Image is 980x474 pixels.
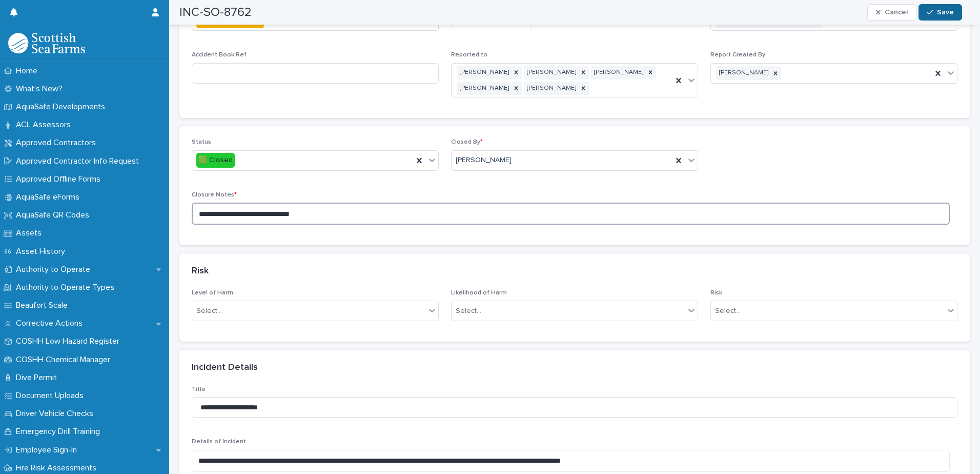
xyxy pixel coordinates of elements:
[12,319,91,328] p: Corrective Actions
[12,265,98,274] p: Authority to Operate
[192,266,209,277] h2: Risk
[451,52,487,58] span: Reported to
[710,52,765,58] span: Report Created By
[12,247,73,256] p: Asset History
[885,9,908,16] span: Cancel
[179,5,252,20] h2: INC-SO-8762
[12,120,79,130] p: ACL Assessors
[12,138,104,148] p: Approved Contractors
[918,4,962,21] button: Save
[451,290,507,296] span: Likelihood of Harm
[12,427,108,437] p: Emergency Drill Training
[12,156,147,166] p: Approved Contractor Info Request
[12,66,46,76] p: Home
[192,386,206,392] span: Title
[12,391,92,401] p: Document Uploads
[12,84,71,94] p: What's New?
[12,445,85,455] p: Employee Sign-In
[12,409,101,419] p: Driver Vehicle Checks
[12,210,97,220] p: AquaSafe QR Codes
[196,153,235,168] div: 🟩 Closed
[12,228,50,238] p: Assets
[457,82,511,95] div: [PERSON_NAME]
[12,192,88,202] p: AquaSafe eForms
[451,139,483,145] span: Closed By
[12,463,105,473] p: Fire Risk Assessments
[192,439,246,445] span: Details of Incident
[192,290,233,296] span: Level of Harm
[456,306,481,317] div: Select...
[12,373,65,383] p: Dive Permit
[715,306,741,317] div: Select...
[12,102,113,112] p: AquaSafe Developments
[524,66,578,80] div: [PERSON_NAME]
[8,33,85,53] img: bPIBxiqnSb2ggTQWdOVV
[12,283,122,292] p: Authority to Operate Types
[457,66,511,80] div: [PERSON_NAME]
[12,355,118,365] p: COSHH Chemical Manager
[710,290,722,296] span: Risk
[867,4,916,21] button: Cancel
[12,337,128,346] p: COSHH Low Hazard Register
[937,9,954,16] span: Save
[716,66,770,80] div: [PERSON_NAME]
[192,139,211,145] span: Status
[591,66,645,80] div: [PERSON_NAME]
[12,301,76,310] p: Beaufort Scale
[196,306,222,317] div: Select...
[456,155,512,166] span: [PERSON_NAME]
[192,192,237,198] span: Closure Notes
[524,82,578,95] div: [PERSON_NAME]
[192,52,247,58] span: Accident Book Ref
[192,362,258,373] h2: Incident Details
[12,174,109,184] p: Approved Offline Forms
